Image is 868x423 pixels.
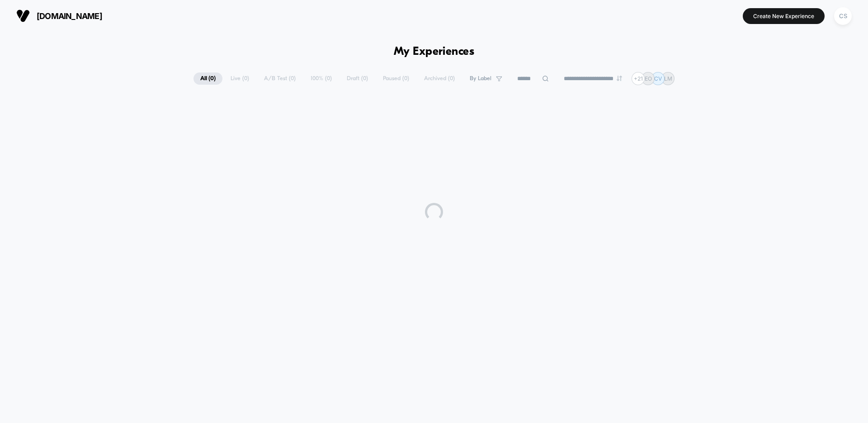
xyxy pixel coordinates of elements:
button: [DOMAIN_NAME] [14,9,105,23]
div: + 21 [632,72,645,85]
span: [DOMAIN_NAME] [37,11,102,21]
h1: My Experiences [394,45,475,58]
div: CS [834,7,852,25]
img: Visually logo [16,9,30,23]
button: CS [831,7,854,25]
span: By Label [470,75,491,82]
span: All ( 0 ) [193,72,222,85]
p: LM [664,75,672,82]
p: EO [645,75,652,82]
p: CV [654,75,662,82]
img: end [617,76,622,81]
button: Create New Experience [743,8,825,24]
